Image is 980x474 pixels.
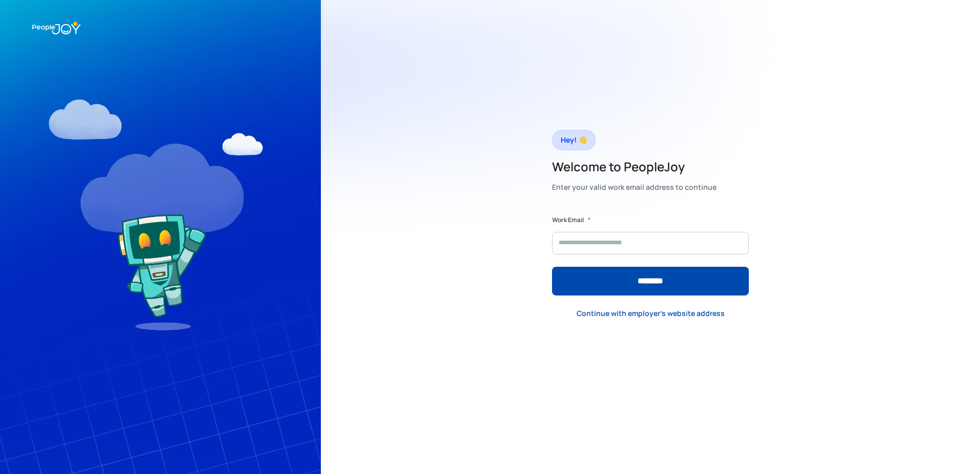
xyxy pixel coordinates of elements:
[552,180,717,194] div: Enter your valid work email address to continue
[561,133,587,147] div: Hey! 👋
[552,215,749,295] form: Form
[552,159,717,175] h2: Welcome to PeopleJoy
[577,308,725,319] div: Continue with employer's website address
[552,215,584,225] label: Work Email
[568,303,733,324] a: Continue with employer's website address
